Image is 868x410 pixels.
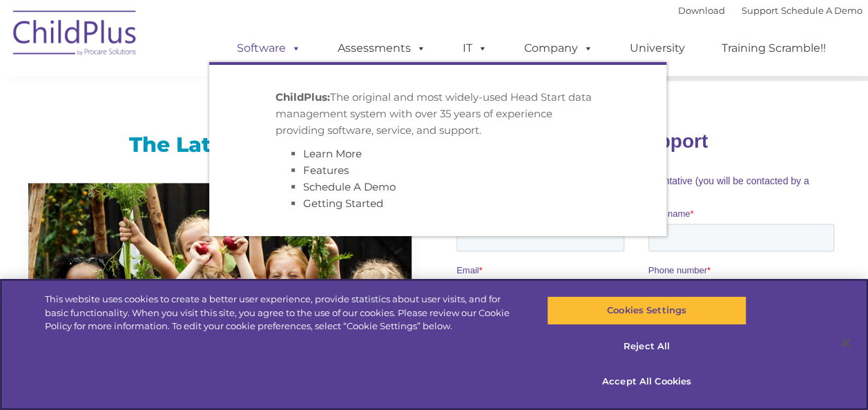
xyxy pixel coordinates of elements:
a: Schedule A Demo [781,5,862,16]
h3: The Latest News [28,131,412,159]
button: Close [831,328,861,358]
button: Reject All [547,332,746,361]
a: Software [223,35,315,62]
a: Schedule A Demo [303,180,396,193]
p: The original and most widely-used Head Start data management system with over 35 years of experie... [276,89,600,139]
img: ChildPlus by Procare Solutions [6,1,144,70]
a: IT [449,35,501,62]
a: Company [510,35,607,62]
a: Support [742,5,778,16]
a: Getting Started [303,197,383,210]
a: Features [303,164,349,177]
a: University [616,35,699,62]
span: Last name [192,91,234,101]
button: Cookies Settings [547,296,746,325]
div: This website uses cookies to create a better user experience, provide statistics about user visit... [45,293,521,333]
a: Learn More [303,147,362,160]
a: Training Scramble!! [708,35,840,62]
span: Phone number [192,148,251,158]
font: | [678,5,862,16]
a: Assessments [324,35,440,62]
strong: ChildPlus: [276,90,330,104]
button: Accept All Cookies [547,367,746,396]
a: Download [678,5,725,16]
a: eBook: Empowering Head Start Programs with Technology: The ChildPlus Advantage [28,183,412,398]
